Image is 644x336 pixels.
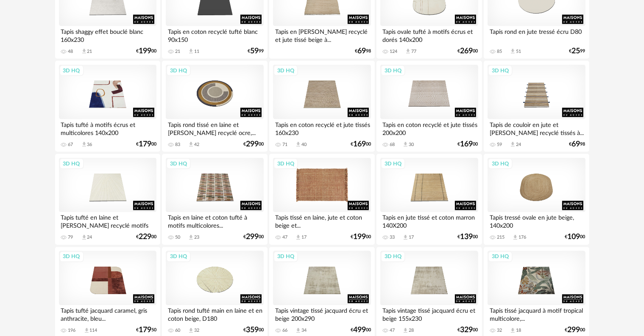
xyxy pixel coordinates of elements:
span: 499 [353,328,366,333]
span: 229 [139,234,151,240]
a: 3D HQ Tapis tufté en laine et [PERSON_NAME] recyclé motifs en... 79 Download icon 24 €22900 [55,154,160,245]
div: 66 [282,328,287,334]
div: 50 [175,235,180,241]
div: 51 [516,49,521,55]
div: Tapis en jute tissé et coton marron 140X200 [380,212,478,229]
div: 215 [497,235,505,241]
span: 25 [572,48,580,54]
div: 21 [87,49,92,55]
span: 69 [357,48,366,54]
div: Tapis en [PERSON_NAME] recyclé et jute tissé beige à... [273,26,371,43]
div: Tapis rond en jute tressé écru D80 [488,26,585,43]
span: Download icon [188,328,194,334]
div: 67 [68,142,73,148]
div: 3D HQ [273,251,298,262]
span: 59 [250,48,259,54]
span: 329 [460,328,473,333]
div: 48 [68,49,73,55]
a: 3D HQ Tapis en coton recyclé et jute tissés 200x200 68 Download icon 30 €16900 [376,61,482,152]
span: Download icon [510,141,516,148]
div: € 98 [355,48,371,54]
span: Download icon [188,48,194,55]
div: € 00 [458,328,478,333]
span: Download icon [512,234,519,241]
div: 124 [390,49,397,55]
div: € 99 [569,48,585,54]
div: 17 [301,235,307,241]
div: 3D HQ [166,158,191,169]
div: 24 [516,142,521,148]
div: € 00 [136,141,156,147]
a: 3D HQ Tapis en coton recyclé et jute tissés 160x230 71 Download icon 40 €16900 [269,61,374,152]
span: Download icon [510,328,516,334]
div: 79 [68,235,73,241]
div: 77 [411,49,416,55]
div: Tapis rond tufté main en laine et en coton beige, D180 [166,306,263,322]
span: Download icon [295,234,301,241]
span: 179 [139,141,151,147]
a: 3D HQ Tapis rond tissé en laine et [PERSON_NAME] recyclé ocre,... 83 Download icon 42 €29900 [162,61,267,152]
span: 299 [246,141,259,147]
div: € 00 [458,141,478,147]
span: Download icon [188,141,194,148]
span: 169 [353,141,366,147]
div: Tapis en coton recyclé tufté blanc 90x150 [166,26,263,43]
div: 68 [390,142,395,148]
div: 3D HQ [59,65,84,76]
a: 3D HQ Tapis en laine et coton tufté à motifs multicolores... 50 Download icon 23 €29900 [162,154,267,245]
div: 85 [497,49,502,55]
div: 21 [175,49,180,55]
div: 3D HQ [59,251,84,262]
div: € 00 [243,141,264,147]
span: 109 [568,234,580,240]
div: 176 [519,235,526,241]
a: 3D HQ Tapis tressé ovale en jute beige, 140x200 215 Download icon 176 €10900 [484,154,589,245]
div: Tapis tufté en laine et [PERSON_NAME] recyclé motifs en... [59,212,156,229]
div: Tapis en coton recyclé et jute tissés 200x200 [380,119,478,136]
div: Tapis shaggy effet bouclé blanc 160x230 [59,26,156,43]
span: Download icon [295,328,301,334]
div: 30 [409,142,414,148]
div: Tapis de couloir en jute et [PERSON_NAME] recyclé tissés à... [488,119,585,136]
span: 299 [568,328,580,333]
div: € 00 [243,234,264,240]
span: 359 [246,328,259,333]
div: € 00 [351,328,371,333]
span: Download icon [81,234,87,241]
div: 24 [87,235,92,241]
div: 3D HQ [488,158,513,169]
div: 47 [390,328,395,334]
div: € 50 [136,328,156,333]
div: € 00 [136,234,156,240]
div: 59 [497,142,502,148]
div: 3D HQ [273,65,298,76]
span: Download icon [84,328,90,334]
span: 199 [139,48,151,54]
div: € 00 [458,234,478,240]
div: 3D HQ [488,251,513,262]
div: 40 [301,142,307,148]
div: Tapis tufté jacquard caramel, gris anthracite, bleu... [59,306,156,322]
span: 299 [246,234,259,240]
div: Tapis tressé ovale en jute beige, 140x200 [488,212,585,229]
a: 3D HQ Tapis de couloir en jute et [PERSON_NAME] recyclé tissés à... 59 Download icon 24 €6998 [484,61,589,152]
span: Download icon [295,141,301,148]
div: € 00 [458,48,478,54]
div: Tapis rond tissé en laine et [PERSON_NAME] recyclé ocre,... [166,119,263,136]
div: € 00 [351,141,371,147]
div: 47 [282,235,287,241]
div: € 99 [248,48,264,54]
span: 169 [460,141,473,147]
div: € 00 [565,234,585,240]
div: 3D HQ [488,65,513,76]
div: € 98 [569,141,585,147]
div: 60 [175,328,180,334]
span: 69 [572,141,580,147]
span: 179 [139,328,151,333]
div: 83 [175,142,180,148]
div: 114 [90,328,98,334]
div: Tapis tissé jacquard à motif tropical multicolore,... [488,306,585,322]
span: 199 [353,234,366,240]
span: Download icon [188,234,194,241]
div: Tapis vintage tissé jacquard écru et beige 200x290 [273,306,371,322]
